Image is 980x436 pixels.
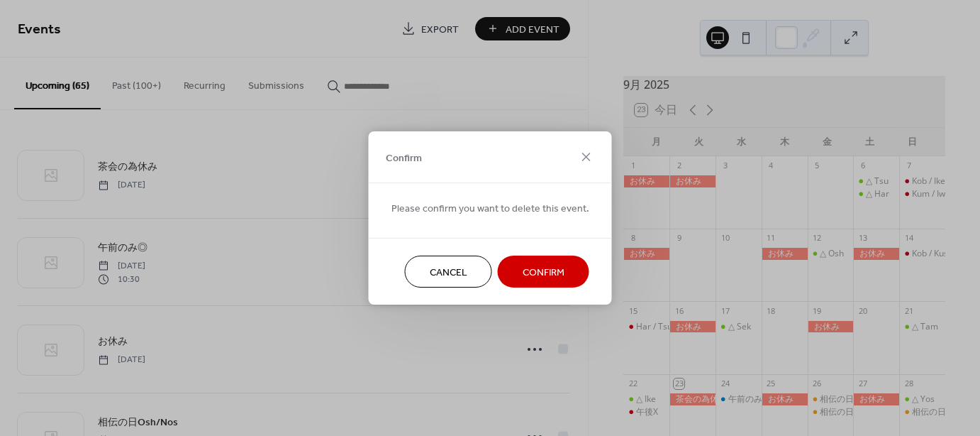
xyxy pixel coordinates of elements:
[498,256,589,288] button: Confirm
[430,266,467,280] span: Cancel
[386,151,422,165] span: Confirm
[523,266,564,280] span: Confirm
[405,256,492,288] button: Cancel
[391,202,589,217] span: Please confirm you want to delete this event.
